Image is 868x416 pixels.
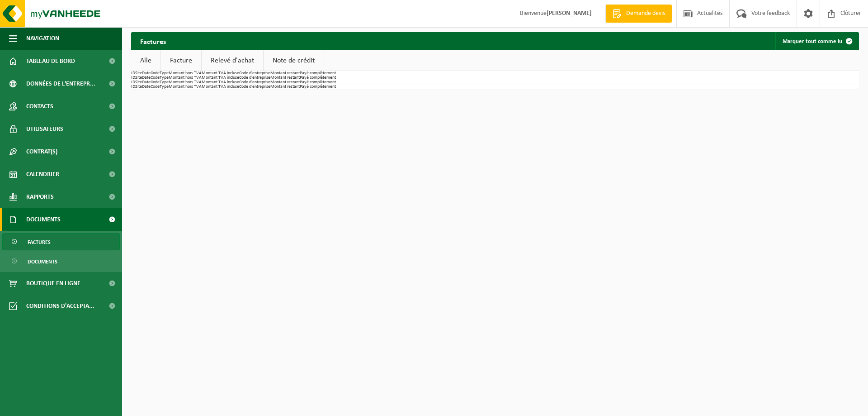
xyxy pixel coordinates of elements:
th: Type [160,76,169,80]
a: Note de crédit [264,50,324,71]
a: Alle [131,50,160,71]
th: Code d'entreprise [239,85,270,89]
span: Demande devis [624,9,667,18]
h2: Factures [131,32,175,50]
th: ID [131,85,135,89]
span: Boutique en ligne [26,272,80,295]
th: Payé complètement [300,71,336,76]
th: Payé complètement [300,76,336,80]
th: Code [151,71,160,76]
span: Tableau de bord [26,50,75,72]
th: Montant restant [270,80,300,85]
th: Site [135,71,142,76]
th: Code d'entreprise [239,80,270,85]
th: Montant restant [270,85,300,89]
th: Montant TVA incluse [202,76,239,80]
th: Site [135,80,142,85]
span: Calendrier [26,163,59,186]
th: Montant TVA incluse [202,85,239,89]
span: Données de l'entrepr... [26,72,95,95]
th: Code d'entreprise [239,76,270,80]
th: Type [160,85,169,89]
th: Montant restant [270,71,300,76]
th: Date [142,80,151,85]
th: Montant hors TVA [169,71,202,76]
span: Factures [28,234,51,251]
th: ID [131,80,135,85]
a: Facture [161,50,201,71]
th: Payé complètement [300,80,336,85]
th: Montant restant [270,76,300,80]
span: Rapports [26,186,54,208]
th: Type [160,71,169,76]
span: Documents [26,208,61,231]
th: Date [142,71,151,76]
th: Montant TVA incluse [202,71,239,76]
th: Code [151,76,160,80]
a: Demande devis [605,5,672,23]
th: Site [135,85,142,89]
th: Montant hors TVA [169,85,202,89]
span: Conditions d'accepta... [26,295,94,317]
th: Site [135,76,142,80]
span: Navigation [26,27,59,50]
th: ID [131,71,135,76]
strong: [PERSON_NAME] [547,10,592,17]
span: Utilisateurs [26,118,63,140]
span: Documents [28,253,57,270]
th: Code d'entreprise [239,71,270,76]
a: Relevé d'achat [202,50,263,71]
span: Contacts [26,95,53,118]
a: Factures [2,233,120,250]
th: Code [151,80,160,85]
th: ID [131,76,135,80]
th: Code [151,85,160,89]
th: Date [142,76,151,80]
th: Montant hors TVA [169,76,202,80]
th: Montant hors TVA [169,80,202,85]
span: Contrat(s) [26,140,57,163]
th: Montant TVA incluse [202,80,239,85]
button: Marquer tout comme lu [775,32,858,50]
th: Payé complètement [300,85,336,89]
th: Type [160,80,169,85]
a: Documents [2,253,120,270]
th: Date [142,85,151,89]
